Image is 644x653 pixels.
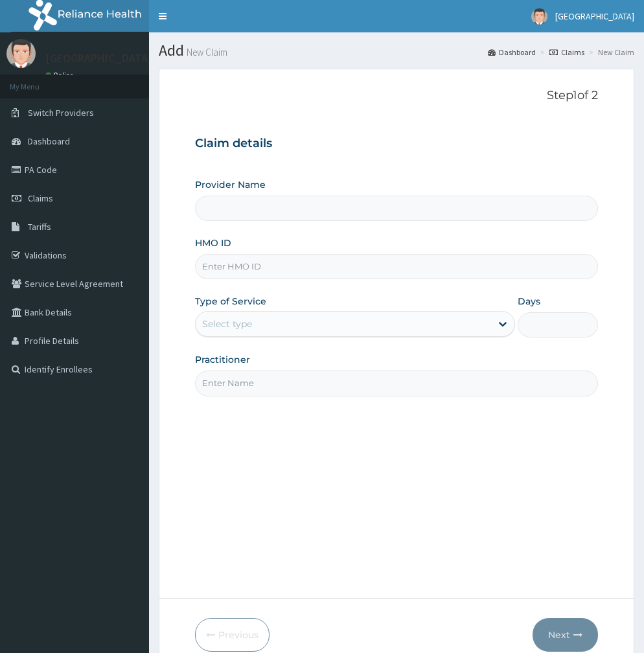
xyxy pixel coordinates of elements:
label: Practitioner [195,353,250,366]
input: Enter Name [195,371,598,396]
label: Provider Name [195,178,266,191]
span: Switch Providers [28,107,94,119]
label: HMO ID [195,236,231,249]
button: Next [533,618,598,652]
label: Type of Service [195,295,266,308]
label: Days [518,295,540,308]
span: [GEOGRAPHIC_DATA] [555,10,634,22]
small: New Claim [184,47,227,57]
button: Previous [195,618,270,652]
input: Enter HMO ID [195,254,598,279]
img: User Image [6,39,36,68]
a: Claims [549,47,584,58]
span: Tariffs [28,221,51,233]
li: New Claim [586,47,634,58]
img: User Image [531,8,547,25]
a: Dashboard [488,47,536,58]
p: [GEOGRAPHIC_DATA] [45,52,152,64]
h1: Add [159,42,634,59]
p: Step 1 of 2 [195,89,598,103]
div: Select type [202,317,252,330]
span: Claims [28,192,53,204]
h3: Claim details [195,137,598,151]
a: Online [45,71,76,80]
span: Dashboard [28,135,70,147]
